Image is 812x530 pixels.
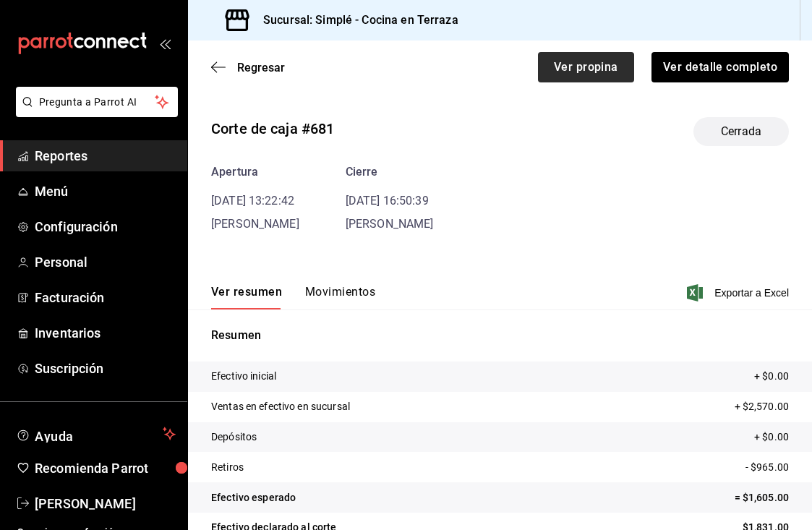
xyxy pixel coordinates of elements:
[211,460,244,475] p: Retiros
[35,252,176,272] span: Personal
[211,61,285,74] button: Regresar
[745,460,789,475] p: - $965.00
[211,118,334,140] div: Corte de caja #681
[35,359,176,378] span: Suscripción
[211,429,257,445] p: Depósitos
[211,327,789,344] p: Resumen
[346,163,434,181] div: Cierre
[35,288,176,307] span: Facturación
[35,494,176,513] span: [PERSON_NAME]
[211,285,375,309] div: navigation tabs
[35,323,176,343] span: Inventarios
[211,163,299,181] div: Apertura
[211,194,294,208] time: [DATE] 13:22:42
[346,194,429,208] time: [DATE] 16:50:39
[35,181,176,201] span: Menú
[35,458,176,478] span: Recomienda Parrot
[211,490,296,505] p: Efectivo esperado
[10,105,178,120] a: Pregunta a Parrot AI
[35,217,176,236] span: Configuración
[651,52,789,82] button: Ver detalle completo
[305,285,375,309] button: Movimientos
[346,217,434,231] span: [PERSON_NAME]
[35,425,157,443] span: Ayuda
[211,369,276,384] p: Efectivo inicial
[211,399,350,414] p: Ventas en efectivo en sucursal
[754,369,789,384] p: + $0.00
[211,217,299,231] span: [PERSON_NAME]
[16,87,178,117] button: Pregunta a Parrot AI
[712,123,770,140] span: Cerrada
[754,429,789,445] p: + $0.00
[735,399,789,414] p: + $2,570.00
[159,38,171,49] button: open_drawer_menu
[690,284,789,302] button: Exportar a Excel
[35,146,176,166] span: Reportes
[39,95,155,110] span: Pregunta a Parrot AI
[538,52,634,82] button: Ver propina
[237,61,285,74] span: Regresar
[252,12,458,29] h3: Sucursal: Simplé - Cocina en Terraza
[735,490,789,505] p: = $1,605.00
[211,285,282,309] button: Ver resumen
